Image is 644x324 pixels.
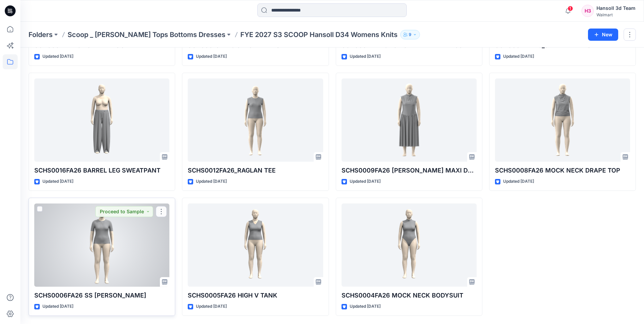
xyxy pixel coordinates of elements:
[350,303,381,310] p: Updated [DATE]
[196,178,227,185] p: Updated [DATE]
[350,178,381,185] p: Updated [DATE]
[342,166,477,175] p: SCHS0009FA26 [PERSON_NAME] MAXI DRESS
[42,178,73,185] p: Updated [DATE]
[196,303,227,310] p: Updated [DATE]
[240,30,398,39] p: FYE 2027 S3 SCOOP Hansoll D34 Womens Knits
[196,53,227,60] p: Updated [DATE]
[42,53,73,60] p: Updated [DATE]
[188,166,323,175] p: SCHS0012FA26_RAGLAN TEE
[503,178,534,185] p: Updated [DATE]
[188,78,323,162] a: SCHS0012FA26_RAGLAN TEE
[568,6,573,11] span: 1
[495,166,630,175] p: SCHS0008FA26 MOCK NECK DRAPE TOP
[34,166,169,175] p: SCHS0016FA26 BARREL LEG SWEATPANT
[188,291,323,300] p: SCHS0005FA26 HIGH V TANK
[34,291,169,300] p: SCHS0006FA26 SS [PERSON_NAME]
[400,30,420,39] button: 9
[342,78,477,162] a: SCHS0009FA26 MOCK NK MAXI DRESS
[342,291,477,300] p: SCHS0004FA26 MOCK NECK BODYSUIT
[588,29,618,41] button: New
[582,5,594,17] div: H3
[596,12,636,17] div: Walmart
[409,31,411,38] p: 9
[42,303,73,310] p: Updated [DATE]
[188,203,323,287] a: SCHS0005FA26 HIGH V TANK
[596,4,636,12] div: Hansoll 3d Team
[495,78,630,162] a: SCHS0008FA26 MOCK NECK DRAPE TOP
[29,30,53,39] a: Folders
[350,53,381,60] p: Updated [DATE]
[34,203,169,287] a: SCHS0006FA26 SS MIXY HENLEY
[68,30,225,39] a: Scoop _ [PERSON_NAME] Tops Bottoms Dresses
[342,203,477,287] a: SCHS0004FA26 MOCK NECK BODYSUIT
[503,53,534,60] p: Updated [DATE]
[34,78,169,162] a: SCHS0016FA26 BARREL LEG SWEATPANT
